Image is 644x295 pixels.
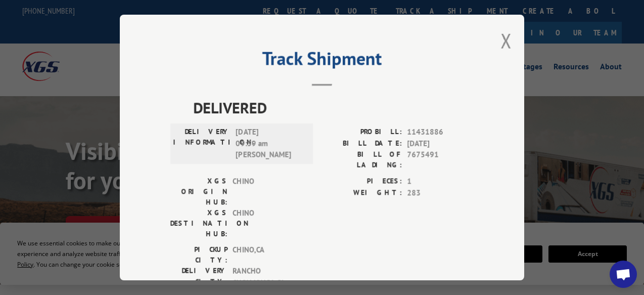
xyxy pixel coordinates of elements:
[610,261,637,288] div: Open chat
[170,52,474,71] h2: Track Shipment
[322,149,402,171] label: BILL OF LADING:
[170,207,227,239] label: XGS DESTINATION HUB:
[407,176,474,187] span: 1
[233,244,301,266] span: CHINO , CA
[233,176,301,207] span: CHINO
[193,96,474,119] span: DELIVERED
[407,127,474,138] span: 11431886
[233,266,301,288] span: RANCHO CUCAMONGA , CA
[407,149,474,171] span: 7675491
[170,266,227,288] label: DELIVERY CITY:
[236,127,304,161] span: [DATE] 09:39 am [PERSON_NAME]
[322,187,402,199] label: WEIGHT:
[170,244,227,266] label: PICKUP CITY:
[322,176,402,187] label: PIECES:
[322,138,402,150] label: BILL DATE:
[407,138,474,150] span: [DATE]
[322,127,402,138] label: PROBILL:
[500,27,512,54] button: Close modal
[233,207,301,239] span: CHINO
[170,176,227,207] label: XGS ORIGIN HUB:
[407,187,474,199] span: 283
[173,127,231,161] label: DELIVERY INFORMATION:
